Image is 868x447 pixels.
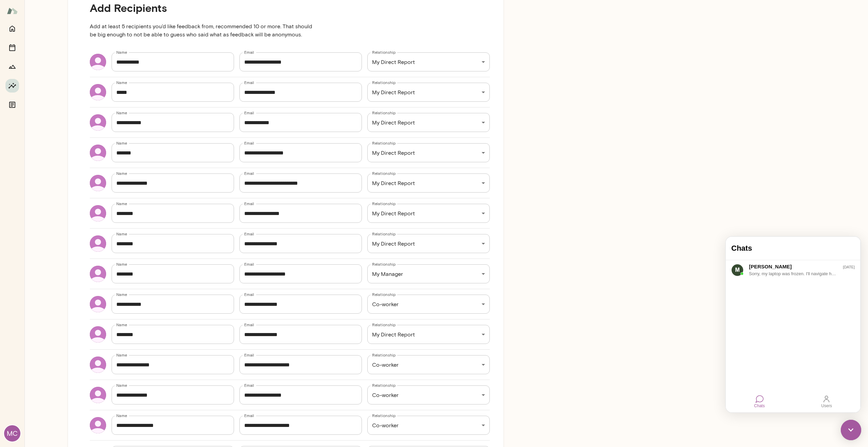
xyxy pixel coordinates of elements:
[7,4,18,17] img: Mento
[96,166,106,171] div: Users
[372,140,396,146] label: Relationship
[5,7,129,16] h4: Chats
[367,113,490,132] div: My Direct Report
[367,295,490,314] div: Co-worker
[116,261,127,267] label: Name
[372,413,396,418] label: Relationship
[5,27,18,39] img: data:image/png;base64,iVBORw0KGgoAAAANSUhEUgAAAMgAAADICAYAAACtWK6eAAAOfElEQVR4Aeyd228c1R3Hj6EQnBv...
[367,416,490,435] div: Co-worker
[367,385,490,404] div: Co-worker
[367,173,490,193] div: My Direct Report
[372,201,396,206] label: Relationship
[244,322,254,328] label: Email
[367,204,490,223] div: My Direct Report
[372,49,396,55] label: Relationship
[4,425,20,442] div: MC
[244,170,254,176] label: Email
[116,322,127,328] label: Name
[5,22,19,35] button: Home
[90,14,318,47] p: Add at least 5 recipients you'd like feedback from, recommended 10 or more. That should be big en...
[367,234,490,253] div: My Direct Report
[5,98,19,112] button: Documents
[244,261,254,267] label: Email
[116,382,127,388] label: Name
[5,41,19,54] button: Sessions
[116,231,127,237] label: Name
[116,201,127,206] label: Name
[372,322,396,328] label: Relationship
[5,79,19,93] button: Insights
[116,80,127,85] label: Name
[372,110,396,116] label: Relationship
[367,325,490,344] div: My Direct Report
[90,1,318,14] h4: Add Recipients
[367,355,490,374] div: Co-worker
[244,201,254,206] label: Email
[372,292,396,297] label: Relationship
[372,80,396,85] label: Relationship
[367,143,490,162] div: My Direct Report
[244,110,254,116] label: Email
[116,110,127,116] label: Name
[367,264,490,283] div: My Manager
[5,60,19,73] button: Growth Plan
[244,231,254,237] label: Email
[116,292,127,297] label: Name
[372,170,396,176] label: Relationship
[372,382,396,388] label: Relationship
[116,413,127,418] label: Name
[244,413,254,418] label: Email
[372,261,396,267] label: Relationship
[244,80,254,85] label: Email
[372,231,396,237] label: Relationship
[244,382,254,388] label: Email
[23,26,105,34] div: [PERSON_NAME]
[28,166,39,171] div: Chats
[116,352,127,358] label: Name
[116,170,127,176] label: Name
[244,352,254,358] label: Email
[244,140,254,146] label: Email
[367,83,490,102] div: My Direct Report
[116,140,127,146] label: Name
[30,158,38,166] div: Chats
[105,29,129,32] span: [DATE]
[244,49,254,55] label: Email
[116,49,127,55] label: Name
[97,158,105,166] div: Users
[244,292,254,297] label: Email
[372,352,396,358] label: Relationship
[23,34,112,40] div: Sorry, my laptop was frozen. I'll navigate how to do the 360 degree feedback.
[367,52,490,71] div: My Direct Report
